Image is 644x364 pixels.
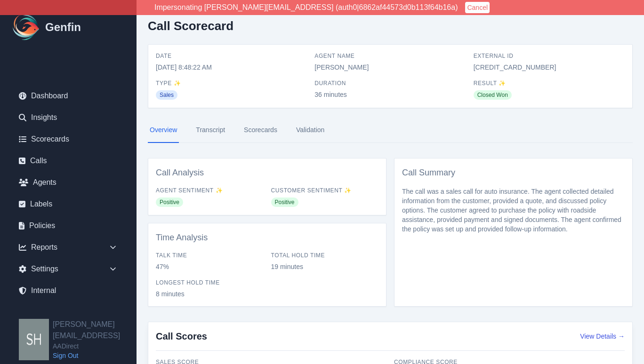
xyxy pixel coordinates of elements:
span: Date [156,52,307,60]
span: Sales [156,90,177,100]
span: Duration [314,79,466,87]
a: [PERSON_NAME] [314,63,369,71]
button: Cancel [465,2,490,13]
h3: Call Summary [402,166,625,179]
a: Scorecards [242,118,279,143]
span: Longest Hold Time [156,279,264,286]
span: 36 minutes [314,90,466,99]
a: Labels [11,195,125,214]
span: Customer Sentiment ✨ [271,187,379,194]
a: Internal [11,281,125,300]
span: [DATE] 8:48:22 AM [156,63,307,72]
span: Total Hold Time [271,252,379,259]
span: [CREDIT_CARD_NUMBER] [474,63,625,72]
nav: Tabs [148,118,633,143]
a: Overview [148,118,179,143]
span: Result ✨ [474,79,625,87]
span: External ID [474,52,625,60]
span: Closed Won [474,90,512,100]
a: Dashboard [11,87,125,105]
span: Agent Name [314,52,466,60]
p: The call was a sales call for auto insurance. The agent collected detailed information from the c... [402,187,625,234]
div: Reports [11,238,125,257]
span: 47% [156,262,264,271]
span: Type ✨ [156,79,307,87]
span: AADirect [53,341,137,351]
button: View Details → [580,332,625,341]
h3: Time Analysis [156,231,378,244]
span: Agent Sentiment ✨ [156,187,264,194]
a: Calls [11,151,125,170]
span: 19 minutes [271,262,379,271]
a: Policies [11,216,125,235]
h3: Call Analysis [156,166,378,179]
span: Positive [271,198,298,207]
a: Sign Out [53,351,137,360]
a: Scorecards [11,130,125,149]
span: 8 minutes [156,289,264,299]
div: Settings [11,260,125,278]
span: Positive [156,198,183,207]
img: shane+aadirect@genfin.ai [19,319,49,360]
h2: Call Scorecard [148,19,233,33]
a: Validation [294,118,326,143]
h2: [PERSON_NAME][EMAIL_ADDRESS] [53,319,137,341]
a: Transcript [194,118,227,143]
a: Agents [11,173,125,192]
h1: Genfin [45,20,81,35]
h3: Call Scores [156,330,207,343]
img: Logo [11,12,41,42]
a: Insights [11,108,125,127]
span: Talk Time [156,252,264,259]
